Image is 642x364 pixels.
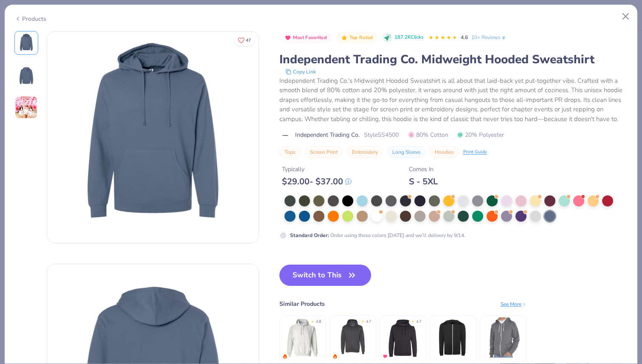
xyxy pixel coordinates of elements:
[332,317,373,358] img: Hanes Unisex 7.8 Oz. Ecosmart 50/50 Pullover Hooded Sweatshirt
[311,319,314,322] div: ★
[408,130,448,139] span: 80% Cotton
[430,146,459,158] button: Hoodies
[282,176,352,187] div: $ 29.00 - $ 37.00
[15,96,38,119] img: User generated content
[280,32,332,43] button: Badge Button
[332,354,338,359] img: trending.gif
[279,132,291,139] img: brand logo
[409,165,438,174] div: Comes In
[501,300,527,308] div: See More
[279,76,628,124] div: Independent Trading Co.'s Midweight Hooded Sweatshirt is all about that laid-back yet put-togethe...
[279,51,628,68] div: Independent Trading Co. Midweight Hooded Sweatshirt
[463,149,487,156] div: Print Guide
[361,319,364,322] div: ★
[387,146,425,158] button: Long Sleeve
[457,130,504,139] span: 20% Polyester
[483,317,523,358] img: Los Angeles Apparel Flex Fleece Zip Up Hoodie
[234,34,255,46] button: Like
[411,319,414,322] div: ★
[471,34,507,41] a: 10+ Reviews
[341,34,348,41] img: Top Rated sort
[428,31,457,45] div: 4.6 Stars
[290,231,465,239] div: Order using these colors [DATE] and we’ll delivery by 9/14.
[409,176,438,187] div: S - 5XL
[394,34,423,41] span: 187.2K Clicks
[347,146,383,158] button: Embroidery
[16,65,37,85] img: Back
[336,32,377,43] button: Badge Button
[290,232,329,239] strong: Standard Order :
[295,130,360,139] span: Independent Trading Co.
[366,319,371,325] div: 4.7
[246,38,251,42] span: 47
[282,317,323,358] img: Gildan Adult Heavy Blend 8 Oz. 50/50 Hooded Sweatshirt
[305,146,343,158] button: Screen Print
[283,68,318,76] button: copy to clipboard
[618,8,634,25] button: Close
[293,35,327,40] span: Most Favorited
[349,35,373,40] span: Top Rated
[14,14,46,23] div: Products
[416,319,421,325] div: 4.7
[316,319,321,325] div: 4.8
[282,165,352,174] div: Typically
[383,354,388,359] img: MostFav.gif
[461,34,468,41] span: 4.6
[383,317,423,358] img: Just Hoods By AWDis Men's 80/20 Midweight College Hooded Sweatshirt
[16,33,37,53] img: Front
[282,354,287,359] img: trending.gif
[364,130,399,139] span: Style SS4500
[433,317,473,358] img: Threadfast Apparel Unisex Triblend Full-Zip Light Hoodie
[279,265,372,286] button: Switch to This
[47,31,259,243] img: Front
[279,299,325,308] div: Similar Products
[284,34,291,41] img: Most Favorited sort
[279,146,301,158] button: Tops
